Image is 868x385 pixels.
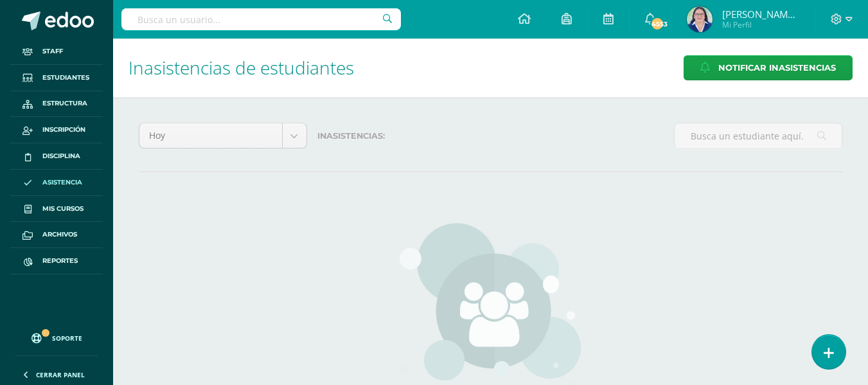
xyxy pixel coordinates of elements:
a: Disciplina [10,143,103,170]
span: Reportes [42,256,78,266]
span: [PERSON_NAME][US_STATE] [722,8,799,21]
a: Soporte [15,321,98,352]
a: Mis cursos [10,196,103,222]
input: Busca un estudiante aquí... [675,123,842,148]
span: Estructura [42,98,87,109]
span: Soporte [52,334,82,343]
span: Inasistencias de estudiantes [128,55,354,80]
label: Inasistencias: [317,123,664,149]
span: 4553 [650,17,664,31]
a: Inscripción [10,117,103,143]
span: Mis cursos [42,204,84,214]
span: Archivos [42,229,77,240]
span: Cerrar panel [36,370,85,379]
a: Staff [10,39,103,65]
span: Estudiantes [42,73,89,83]
span: Notificar Inasistencias [718,56,836,80]
span: Staff [42,46,63,57]
a: Reportes [10,248,103,274]
span: Mi Perfil [722,19,799,30]
a: Estructura [10,91,103,118]
input: Busca un usuario... [121,8,401,30]
span: Hoy [149,123,272,148]
a: Estudiantes [10,65,103,91]
img: 8369efb87e5cb66e5f59332c9f6b987d.png [687,6,713,32]
a: Asistencia [10,170,103,196]
span: Inscripción [42,125,85,135]
span: Asistencia [42,177,82,188]
a: Hoy [139,123,306,148]
a: Notificar Inasistencias [684,55,853,80]
span: Disciplina [42,151,80,161]
a: Archivos [10,222,103,248]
